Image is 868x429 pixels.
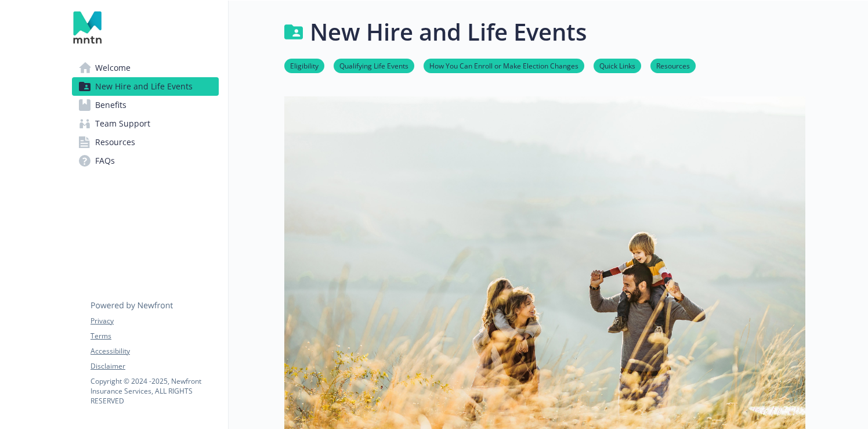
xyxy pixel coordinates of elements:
[424,60,584,71] a: How You Can Enroll or Make Election Changes
[95,96,126,114] span: Benefits
[72,59,219,77] a: Welcome
[650,60,696,71] a: Resources
[334,60,414,71] a: Qualifying Life Events
[284,60,324,71] a: Eligibility
[91,361,218,372] a: Disclaimer
[95,133,135,152] span: Resources
[594,60,641,71] a: Quick Links
[72,96,219,114] a: Benefits
[72,152,219,170] a: FAQs
[95,114,150,133] span: Team Support
[91,331,218,341] a: Terms
[91,346,218,356] a: Accessibility
[310,15,587,49] h1: New Hire and Life Events
[91,316,218,326] a: Privacy
[91,376,218,406] p: Copyright © 2024 - 2025 , Newfront Insurance Services, ALL RIGHTS RESERVED
[72,77,219,96] a: New Hire and Life Events
[72,133,219,152] a: Resources
[72,114,219,133] a: Team Support
[95,59,131,77] span: Welcome
[95,152,115,170] span: FAQs
[95,77,193,96] span: New Hire and Life Events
